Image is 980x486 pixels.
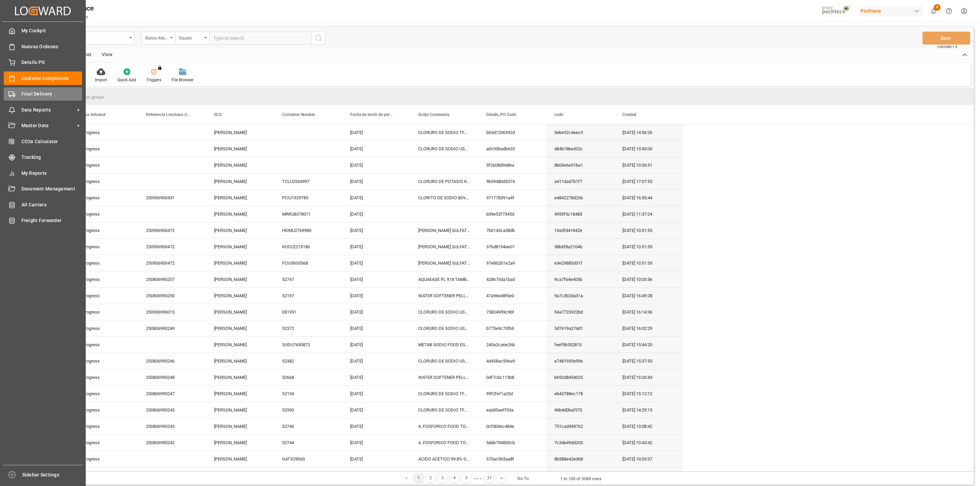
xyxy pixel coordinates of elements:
div: CLORURO DE SODIO USP GS 22.68 KG SAC TR [410,320,478,336]
div: [DATE] [342,418,410,434]
div: b692d8454025 [546,369,614,385]
div: Press SPACE to select this row. [70,157,682,173]
div: [DATE] 16:49:28 [614,288,682,304]
div: b39e52f7345d [478,206,546,222]
div: [DATE] 12:00:29 [614,467,682,483]
div: [PERSON_NAME] [206,451,274,467]
div: File Browser [171,77,194,83]
div: 97e862b1e2a9 [478,255,546,271]
a: Document Management [4,182,82,196]
div: d84b18be432c [546,141,614,157]
div: [PERSON_NAME] [206,271,274,287]
div: [DATE] [342,190,410,206]
div: In progress [70,320,138,336]
a: Customs Compliance [4,71,82,85]
div: [DATE] [342,141,410,157]
div: View [97,49,117,61]
div: 250906900472 [138,222,206,238]
div: SUDU7430872 [274,337,342,353]
div: Press SPACE to select this row. [70,190,682,206]
div: In progress [70,239,138,255]
div: [PERSON_NAME] SULFATO SODIO 70% GRANEL FB [410,255,478,271]
div: [DATE] 16:14:36 [614,304,682,320]
div: 4 [450,474,459,482]
div: Press SPACE to select this row. [70,386,682,402]
div: 3d7619a274d1 [546,320,614,336]
div: 9ca7f64e405b [546,271,614,287]
div: [PERSON_NAME] [206,141,274,157]
div: In progress [70,173,138,189]
div: 250806990242 [138,435,206,451]
div: 4d458ac59ea9 [478,353,546,369]
div: [DATE] 14:29:13 [614,402,682,418]
div: 250806990245 [138,402,206,418]
div: Pochteca [858,6,923,16]
div: b773e9c73fb9 [478,320,546,336]
div: [DATE] [342,288,410,304]
div: Import [95,77,107,83]
div: In progress [70,337,138,353]
div: [PERSON_NAME] [206,304,274,320]
div: feef9b552813 [546,337,614,353]
span: My Reports [21,170,82,177]
div: Press SPACE to select this row. [70,222,682,239]
div: 250906990015 [138,304,206,320]
div: In progress [70,369,138,385]
div: Quick Add [117,77,136,83]
div: Press SPACE to select this row. [70,173,682,190]
div: [PERSON_NAME] [206,369,274,385]
div: 950b3185246d [546,467,614,483]
div: [DATE] [342,353,410,369]
div: PCIU1929783 [274,190,342,206]
div: [PERSON_NAME] SULFATO SODIO 70% GRANEL FB [410,222,478,238]
span: Details_PO Code [486,112,516,117]
div: MRKU8378011 [274,206,342,222]
div: [DATE] [342,271,410,287]
div: Press SPACE to select this row. [70,435,682,451]
div: [DATE] 11:37:24 [614,206,682,222]
div: [DATE] [342,386,410,402]
div: 37bd8194ae01 [478,239,546,255]
div: 52746 [274,418,342,434]
div: [DATE] 15:37:55 [614,353,682,369]
div: [DATE] [342,451,410,467]
div: [PERSON_NAME] [206,222,274,238]
span: Tracking [21,154,82,161]
div: eb43788ec178 [546,386,614,402]
button: open menu [141,32,175,45]
span: Sidebar Settings [22,471,83,479]
div: Status Aduanal [145,33,168,41]
div: [DATE] [342,255,410,271]
div: In progress [70,451,138,467]
div: 10a3fd41842e [546,222,614,238]
div: 46b4d0baf570 [546,402,614,418]
div: [DATE] [342,304,410,320]
div: 1 to 100 of 3089 rows [560,475,602,482]
div: 5dde794830cb [478,435,546,451]
div: [PERSON_NAME] [206,157,274,173]
div: Press SPACE to select this row. [70,418,682,435]
div: KOCU2219186 [274,239,342,255]
div: 0cfd066c484e [478,418,546,434]
span: Script Comments [418,112,450,117]
div: [DATE] 15:12:12 [614,386,682,402]
div: Press SPACE to select this row. [70,337,682,353]
div: AQUAEASE PL 918 TAMBOR 208 L (99285) METAL GUARD® 560 208 [PERSON_NAME] E/I (91783) AHCOPHOS 12 2... [410,271,478,287]
span: My Cockpit [21,27,82,34]
div: ● ● ● [474,476,481,481]
div: Press SPACE to select this row. [70,255,682,271]
div: In progress [70,157,138,173]
span: Details PO [21,59,82,66]
div: 04f7cbc113b8 [478,369,546,385]
div: [DATE] [342,173,410,189]
button: Pochteca [858,4,926,17]
div: 9a7c3b2da31a [546,288,614,304]
div: e7481935e99e [546,353,614,369]
div: [PERSON_NAME] [206,173,274,189]
div: [DATE] 14:56:26 [614,124,682,140]
button: Help Center [941,3,957,19]
img: pochtecaImg.jpg_1689854062.jpg [820,5,853,17]
div: 7c3de49dd205 [546,435,614,451]
div: 52747 [274,271,342,287]
div: 4959f5c18483 [546,206,614,222]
